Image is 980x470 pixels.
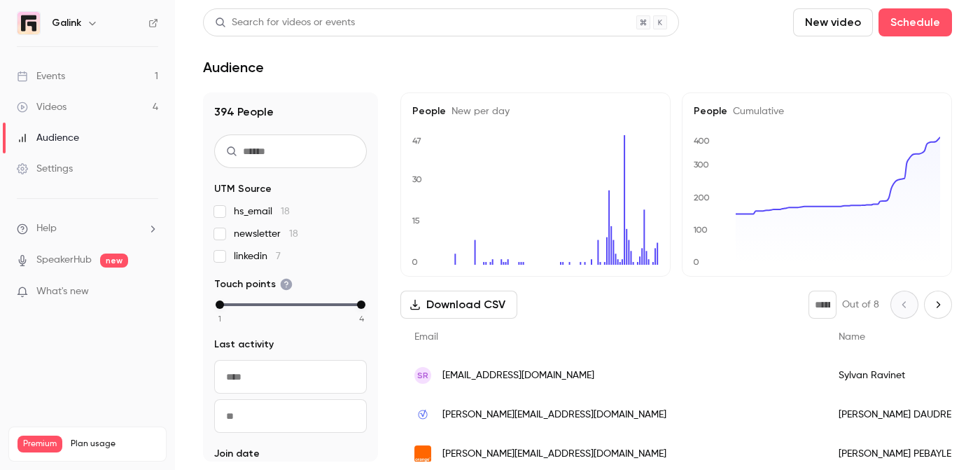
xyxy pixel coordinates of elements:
p: Out of 8 [842,298,879,312]
span: Plan usage [71,438,157,450]
text: 30 [412,174,422,184]
span: [PERSON_NAME][EMAIL_ADDRESS][DOMAIN_NAME] [442,447,666,462]
div: Events [17,69,65,83]
span: Last activity [214,338,274,352]
h5: People [412,104,659,118]
span: [EMAIL_ADDRESS][DOMAIN_NAME] [442,368,594,383]
span: Join date [214,447,260,461]
img: scovery.com [414,406,431,423]
div: min [216,300,224,309]
text: 0 [693,257,699,267]
span: 4 [359,312,364,325]
div: Videos [17,100,66,114]
span: Cumulative [727,106,784,116]
span: hs_email [234,205,290,219]
span: 1 [218,312,221,325]
span: 18 [289,229,298,239]
h1: Audience [203,59,264,76]
span: Email [414,332,438,342]
button: Download CSV [400,291,517,319]
button: Next page [924,291,952,319]
text: 100 [693,225,708,235]
span: What's new [36,284,89,299]
text: 47 [412,136,421,146]
span: SR [417,369,428,382]
a: SpeakerHub [36,253,92,268]
span: Name [839,332,865,342]
div: Search for videos or events [215,15,355,30]
text: 0 [412,257,418,267]
text: 300 [694,160,709,170]
button: New video [793,8,873,36]
h1: 394 People [214,104,367,120]
span: newsletter [234,227,298,241]
div: Settings [17,162,73,176]
text: 400 [694,136,710,146]
span: Touch points [214,277,293,291]
div: max [357,300,365,309]
h6: Galink [52,16,81,30]
span: [PERSON_NAME][EMAIL_ADDRESS][DOMAIN_NAME] [442,408,666,422]
li: help-dropdown-opener [17,221,158,236]
div: Audience [17,131,79,145]
span: New per day [446,106,510,116]
text: 15 [412,216,420,226]
span: 18 [281,207,290,216]
text: 200 [694,193,710,202]
button: Schedule [878,8,952,36]
span: 7 [276,251,281,261]
img: wanadoo.fr [414,445,431,462]
span: UTM Source [214,182,272,196]
h5: People [694,104,940,118]
span: Help [36,221,57,236]
span: Premium [17,436,62,452]
span: new [100,254,128,268]
span: linkedin [234,249,281,263]
img: Galink [17,12,40,34]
